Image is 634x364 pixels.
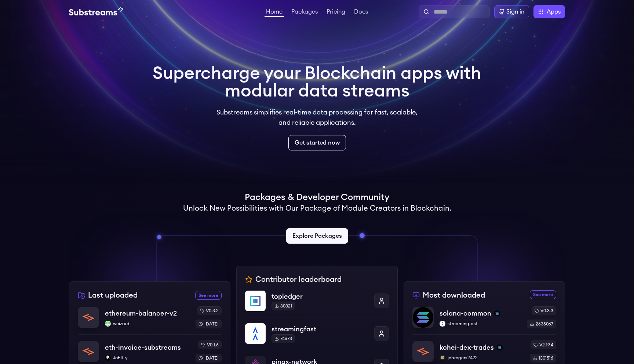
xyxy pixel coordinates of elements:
[440,308,491,318] p: solana-common
[197,306,222,315] div: v0.3.2
[440,321,521,327] p: streamingfast
[325,9,347,16] a: Pricing
[272,334,295,343] div: 74673
[265,9,284,17] a: Home
[288,135,346,150] a: Get started now
[353,9,369,16] a: Docs
[196,320,222,328] div: [DATE]
[527,320,556,328] div: 2635067
[413,307,433,328] img: solana-common
[69,7,123,16] img: Substream's logo
[105,321,190,327] p: weizard
[440,355,524,361] p: jobrogers2422
[497,345,503,350] img: solana
[272,302,295,310] div: 80321
[286,228,348,244] a: Explore Packages
[196,354,222,363] div: [DATE]
[530,354,556,363] div: 1301516
[506,7,524,16] div: Sign in
[78,306,222,334] a: ethereum-balancer-v2ethereum-balancer-v2weizardweizardv0.3.2[DATE]
[440,342,494,353] p: kohei-dex-trades
[440,355,445,361] img: jobrogers2422
[245,323,266,344] img: streamingfast
[272,324,368,334] p: streamingfast
[245,192,389,203] h1: Packages & Developer Community
[105,342,181,353] p: eth-invoice-substreams
[105,355,111,361] img: JoE11-y
[245,291,389,317] a: topledgertopledger80321
[78,307,99,328] img: ethereum-balancer-v2
[272,291,368,302] p: topledger
[290,9,319,16] a: Packages
[494,5,529,18] a: Sign in
[78,341,99,362] img: eth-invoice-substreams
[412,334,556,363] a: kohei-dex-tradeskohei-dex-tradessolanajobrogers2422jobrogers2422v2.19.41301516
[532,306,556,315] div: v0.3.3
[531,341,556,349] div: v2.19.4
[105,308,177,318] p: ethereum-balancer-v2
[547,7,561,16] span: Apps
[105,321,111,327] img: weizard
[211,107,423,128] p: Substreams simplifies real-time data processing for fast, scalable, and reliable applications.
[105,355,190,361] p: JoE11-y
[245,317,389,350] a: streamingfaststreamingfast74673
[412,306,556,334] a: solana-commonsolana-commonsolanastreamingfaststreamingfastv0.3.32635067
[494,310,500,316] img: solana
[530,290,556,299] a: See more most downloaded packages
[198,341,222,349] div: v0.1.6
[440,321,445,327] img: streamingfast
[245,291,266,311] img: topledger
[183,203,451,214] h2: Unlock New Possibilities with Our Package of Module Creators in Blockchain.
[413,341,433,362] img: kohei-dex-trades
[153,65,481,100] h1: Supercharge your Blockchain apps with modular data streams
[195,291,222,300] a: See more recently uploaded packages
